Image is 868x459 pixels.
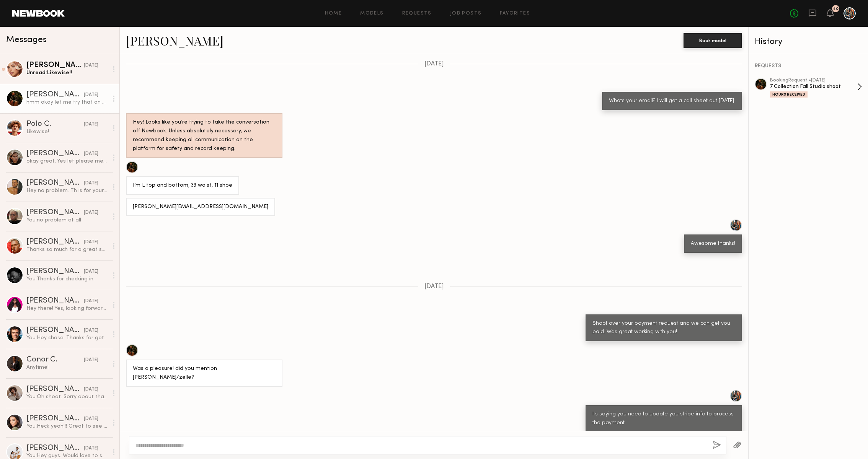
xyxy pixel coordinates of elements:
[133,118,276,153] div: Hey! Looks like you’re trying to take the conversation off Newbook. Unless absolutely necessary, ...
[84,180,98,187] div: [DATE]
[26,62,84,69] div: [PERSON_NAME]
[26,327,84,334] div: [PERSON_NAME]
[84,415,98,423] div: [DATE]
[84,239,98,246] div: [DATE]
[133,365,276,382] div: Was a pleasure! did you mention [PERSON_NAME]/zelle?
[26,216,108,224] div: You: no problem at all
[500,11,530,16] a: Favorites
[84,445,98,452] div: [DATE]
[770,83,857,90] div: 7 Collection Fall Studio shoot
[84,386,98,393] div: [DATE]
[592,410,735,428] div: Its saying you need to update you stripe info to process the payment
[84,150,98,158] div: [DATE]
[84,356,98,364] div: [DATE]
[755,63,862,69] div: REQUESTS
[26,423,108,430] div: You: Heck yeah!!! Great to see you again.
[684,33,742,48] button: Book model
[84,91,98,99] div: [DATE]
[84,209,98,216] div: [DATE]
[84,62,98,69] div: [DATE]
[450,11,482,16] a: Job Posts
[26,305,108,312] div: Hey there! Yes, looking forward to it :) My email is: [EMAIL_ADDRESS][DOMAIN_NAME]
[84,268,98,275] div: [DATE]
[26,187,108,194] div: Hey no problem. Th is for your consideration. Let’s stay in touch
[26,334,108,342] div: You: Hey chase. Thanks for getting back to me. We already booked another model but will keep you ...
[770,78,857,83] div: booking Request • [DATE]
[833,7,839,11] div: 40
[26,150,84,158] div: [PERSON_NAME]
[26,268,84,275] div: [PERSON_NAME]
[770,91,808,98] div: Hours Received
[684,37,742,43] a: Book model
[26,99,108,106] div: hmm okay let me try that on my end
[26,120,84,128] div: Polo C.
[6,36,47,44] span: Messages
[26,386,84,393] div: [PERSON_NAME]
[424,61,444,67] span: [DATE]
[26,128,108,135] div: Likewise!
[26,179,84,187] div: [PERSON_NAME]
[402,11,432,16] a: Requests
[133,203,268,212] div: [PERSON_NAME][EMAIL_ADDRESS][DOMAIN_NAME]
[26,209,84,216] div: [PERSON_NAME]
[424,283,444,290] span: [DATE]
[609,97,735,106] div: Whats your email? I will get a call sheet out [DATE].
[325,11,342,16] a: Home
[26,364,108,371] div: Anytime!
[126,32,224,49] a: [PERSON_NAME]
[26,444,84,452] div: [PERSON_NAME] and [PERSON_NAME]
[84,327,98,334] div: [DATE]
[26,246,108,253] div: Thanks so much for a great shoot — had a blast! Looking forward to working together again down th...
[26,415,84,423] div: [PERSON_NAME]
[84,298,98,305] div: [DATE]
[26,297,84,305] div: [PERSON_NAME]
[26,91,84,99] div: [PERSON_NAME]
[26,356,84,364] div: Conor C.
[84,121,98,128] div: [DATE]
[26,158,108,165] div: okay great. Yes let please me know in advance for the next one
[770,78,862,98] a: bookingRequest •[DATE]7 Collection Fall Studio shootHours Received
[26,238,84,246] div: [PERSON_NAME]
[26,69,108,76] div: Unread: Likewise!!
[133,181,232,190] div: I’m L top and bottom, 33 waist, 11 shoe
[592,319,735,337] div: Shoot over your payment request and we can get you paid. Was great working with you!
[755,37,862,46] div: History
[360,11,383,16] a: Models
[26,393,108,400] div: You: Oh shoot. Sorry about that, totally thought I had my settings set to LA.
[691,239,735,248] div: Awesome thanks!
[26,275,108,283] div: You: Thanks for checking in.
